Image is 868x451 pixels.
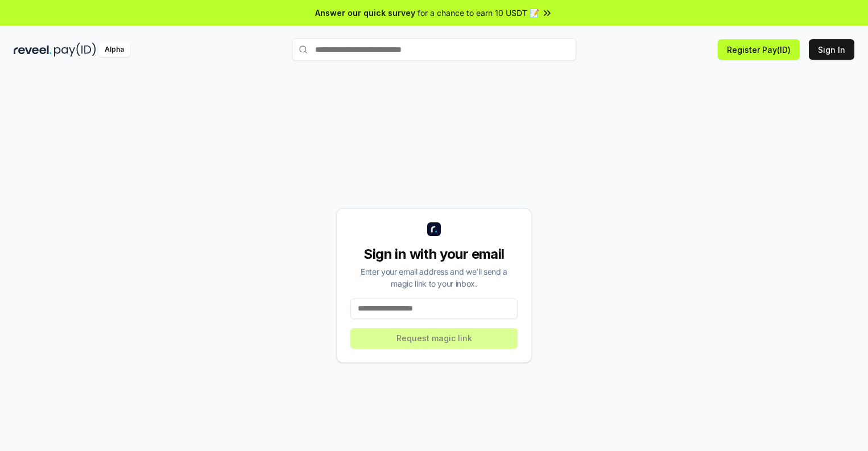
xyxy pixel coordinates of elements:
div: Enter your email address and we’ll send a magic link to your inbox. [350,266,518,289]
span: Answer our quick survey [315,7,415,19]
button: Register Pay(ID) [718,39,800,60]
button: Sign In [809,39,854,60]
img: logo_small [427,222,441,236]
div: Alpha [98,43,130,57]
img: pay_id [54,43,96,57]
span: for a chance to earn 10 USDT 📝 [418,7,539,19]
div: Sign in with your email [350,245,518,263]
img: reveel_dark [14,43,52,57]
